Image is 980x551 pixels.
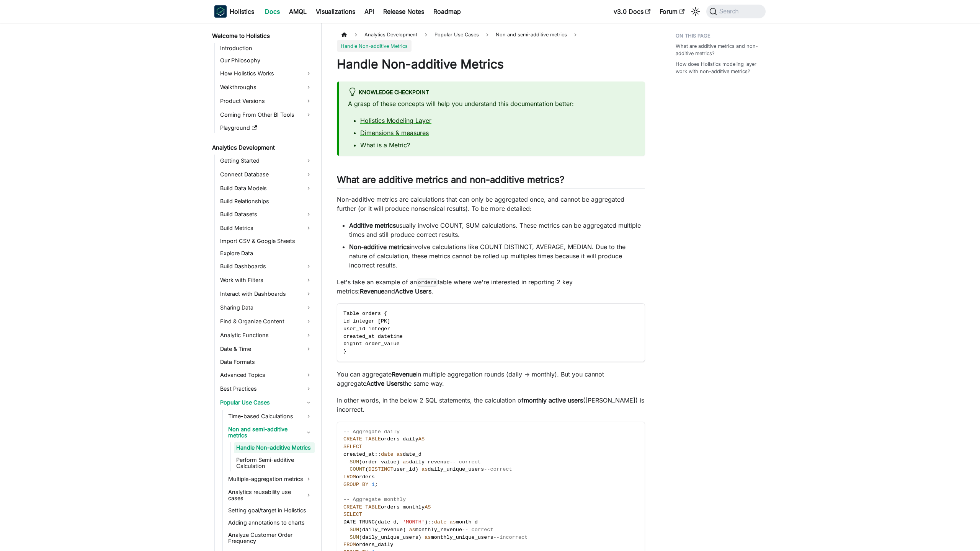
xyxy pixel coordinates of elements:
[356,542,394,548] span: orders_daily
[425,535,431,540] span: as
[449,519,456,525] span: as
[403,452,421,457] span: date_d
[218,95,315,107] a: Product Versions
[343,429,400,435] span: -- Aggregate daily
[337,277,645,296] p: Let's take an example of an table where we're interested in reporting 2 key metrics: and .
[218,274,315,286] a: Work with Filters
[343,474,356,480] span: FROM
[350,459,359,465] span: SUM
[218,81,315,93] a: Walkthroughs
[218,222,315,234] a: Build Metrics
[337,29,351,40] a: Home page
[360,141,410,149] a: What is a Metric?
[394,466,415,472] span: user_id
[349,243,410,251] strong: Non-additive metrics
[284,5,311,18] a: AMQL
[218,248,315,259] a: Explore Data
[343,497,406,502] span: -- Aggregate monthly
[350,527,359,533] span: SUM
[360,5,379,18] a: API
[449,459,481,465] span: -- correct
[218,315,315,328] a: Find & Organize Content
[360,117,431,124] a: Holistics Modeling Layer
[226,424,315,441] a: Non and semi-additive metrics
[343,542,356,548] span: FROM
[365,504,381,510] span: TABLE
[375,482,378,487] span: ;
[418,535,421,540] span: )
[226,530,315,546] a: Analyze Customer Order Frequency
[218,67,315,80] a: How Holistics Works
[343,326,390,332] span: user_id integer
[337,40,412,51] span: Handle Non-additive Metrics
[343,349,346,354] span: }
[348,99,636,108] p: A grasp of these concepts will help you understand this documentation better:
[337,396,645,414] p: In other words, in the below 2 SQL statements, the calculation of ([PERSON_NAME]) is incorrect.
[524,396,583,404] strong: monthly active users
[311,5,360,18] a: Visualizations
[397,519,400,525] span: ,
[431,535,493,540] span: monthly_unique_users
[359,527,362,533] span: (
[415,466,418,472] span: )
[343,341,400,347] span: bigint order_value
[371,482,374,487] span: 1
[392,370,416,378] strong: Revenue
[337,29,645,52] nav: Breadcrumbs
[397,452,403,457] span: as
[484,466,512,472] span: --correct
[359,459,362,465] span: (
[368,466,393,472] span: DISTINCT
[218,329,315,341] a: Analytic Functions
[365,466,368,472] span: (
[360,129,429,137] a: Dimensions & measures
[362,482,368,487] span: BY
[226,505,315,516] a: Setting goal/target in Holistics
[343,512,362,517] span: SELECT
[378,519,397,525] span: date_d
[218,236,315,246] a: Import CSV & Google Sheets
[343,311,387,316] span: Table orders {
[425,519,428,525] span: )
[361,29,421,40] span: Analytics Development
[218,288,315,300] a: Interact with Dashboards
[350,466,365,472] span: COUNT
[218,357,315,367] a: Data Formats
[425,504,431,510] span: AS
[462,527,493,533] span: -- correct
[218,168,315,181] a: Connect Database
[343,334,403,339] span: created_at datetime
[676,60,761,75] a: How does Holistics modeling layer work with non-additive metrics?
[492,29,571,40] span: Non and semi-additive metrics
[218,208,315,220] a: Build Datasets
[689,5,702,18] button: Switch between dark and light mode (currently system mode)
[214,5,227,18] img: Holistics
[362,535,418,540] span: daily_unique_users
[431,29,483,40] span: Popular Use Cases
[493,535,528,540] span: --incorrect
[429,5,465,18] a: Roadmap
[343,452,381,457] span: created_at::
[337,370,645,388] p: You can aggregate in multiple aggregation rounds (daily → monthly). But you cannot aggregate the ...
[218,302,315,314] a: Sharing Data
[218,383,315,395] a: Best Practices
[359,535,362,540] span: (
[362,527,403,533] span: daily_revenue
[350,535,359,540] span: SUM
[210,142,315,153] a: Analytics Development
[717,8,743,15] span: Search
[397,459,400,465] span: )
[428,519,434,525] span: ::
[456,519,478,525] span: month_d
[343,482,359,487] span: GROUP
[218,109,315,121] a: Coming From Other BI Tools
[366,380,403,387] strong: Active Users
[218,196,315,207] a: Build Relationships
[379,5,429,18] a: Release Notes
[234,442,315,453] a: Handle Non-additive Metrics
[343,519,375,525] span: DATE_TRUNC
[207,23,322,551] nav: Docs sidebar
[395,287,431,295] strong: Active Users
[343,444,362,450] span: SELECT
[349,222,396,229] strong: Additive metrics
